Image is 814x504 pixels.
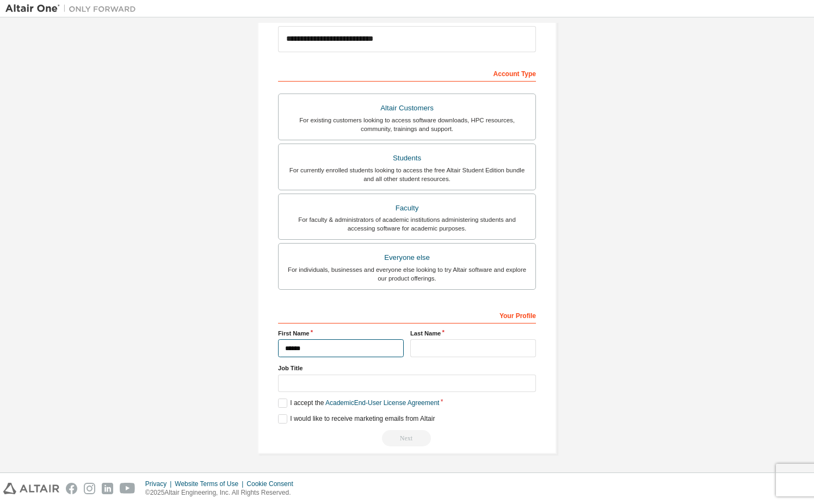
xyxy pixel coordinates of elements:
[285,265,529,283] div: For individuals, businesses and everyone else looking to try Altair software and explore our prod...
[278,414,435,424] label: I would like to receive marketing emails from Altair
[102,483,113,494] img: linkedin.svg
[278,329,404,338] label: First Name
[285,201,529,216] div: Faculty
[246,480,299,488] div: Cookie Consent
[5,3,141,14] img: Altair One
[175,480,246,488] div: Website Terms of Use
[145,480,175,488] div: Privacy
[410,329,536,338] label: Last Name
[3,483,59,494] img: altair_logo.svg
[278,364,536,372] label: Job Title
[145,488,300,497] p: © 2025 Altair Engineering, Inc. All Rights Reserved.
[278,430,536,446] div: Read and acccept EULA to continue
[285,151,529,166] div: Students
[325,399,439,407] a: Academic End-User License Agreement
[285,101,529,116] div: Altair Customers
[278,306,536,323] div: Your Profile
[278,64,536,82] div: Account Type
[84,483,95,494] img: instagram.svg
[66,483,77,494] img: facebook.svg
[285,215,529,233] div: For faculty & administrators of academic institutions administering students and accessing softwa...
[285,250,529,265] div: Everyone else
[278,399,439,408] label: I accept the
[285,116,529,133] div: For existing customers looking to access software downloads, HPC resources, community, trainings ...
[120,483,135,494] img: youtube.svg
[285,166,529,183] div: For currently enrolled students looking to access the free Altair Student Edition bundle and all ...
